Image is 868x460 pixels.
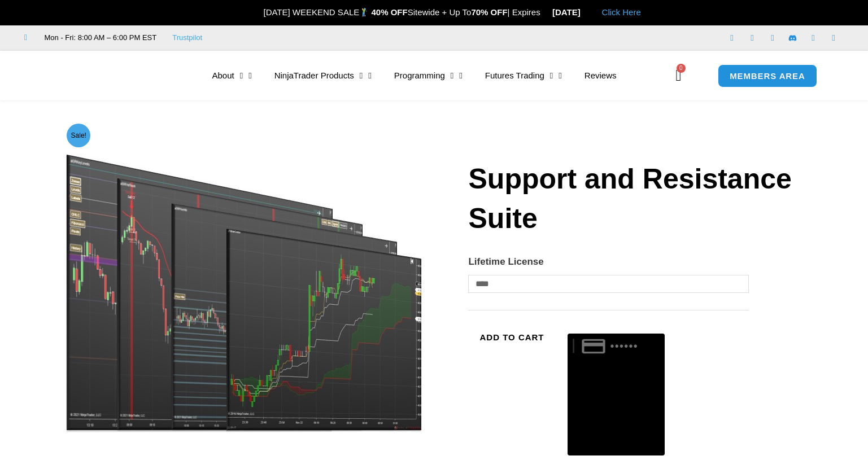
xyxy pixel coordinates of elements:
[602,7,641,17] a: Click Here
[172,31,202,45] a: Trustpilot
[263,63,383,89] a: NinjaTrader Products
[471,7,507,17] strong: 70% OFF
[730,72,805,80] span: MEMBERS AREA
[552,7,590,17] strong: [DATE]
[581,8,590,16] img: 🏭
[468,159,798,238] h1: Support and Resistance Suite
[573,63,628,89] a: Reviews
[568,334,665,455] button: Buy with GPay
[474,63,573,89] a: Futures Trading
[251,7,552,17] span: [DATE] WEEKEND SALE Sitewide + Up To | Expires
[43,55,164,96] img: LogoAI | Affordable Indicators – NinjaTrader
[610,340,638,352] text: ••••••
[468,256,543,267] label: Lifetime License
[565,326,667,327] iframe: Secure payment input frame
[254,8,263,16] img: 🎉
[718,64,817,87] a: MEMBERS AREA
[42,31,157,45] span: Mon - Fri: 8:00 AM – 6:00 PM EST
[468,299,488,305] a: Clear options
[200,63,673,89] nav: Menu
[67,124,90,147] span: Sale!
[372,7,408,17] strong: 40% OFF
[383,63,474,89] a: Programming
[468,327,555,347] button: Add to cart
[200,63,263,89] a: About
[677,64,686,73] span: 0
[659,59,699,92] a: 0
[63,120,426,432] img: Support and Resistance Suite 1
[360,8,368,16] img: 🏌️‍♂️
[541,8,549,16] img: ⌛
